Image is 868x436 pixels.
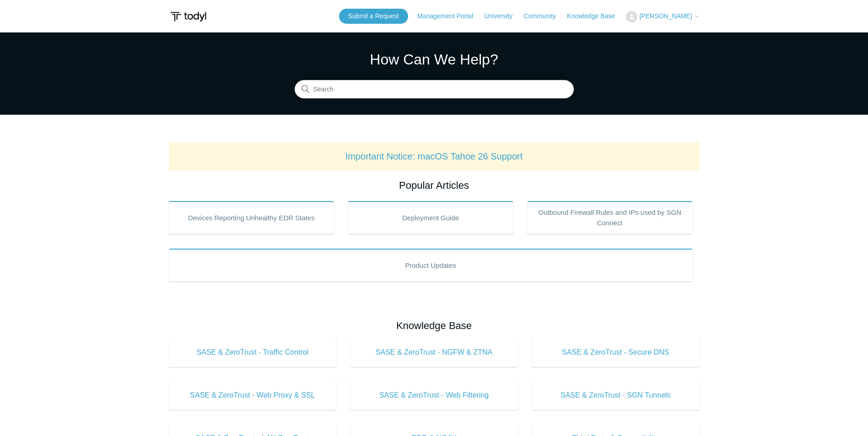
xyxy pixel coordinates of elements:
button: [PERSON_NAME] [626,11,699,22]
a: Product Updates [169,249,693,282]
a: Submit a Request [339,9,408,24]
input: Search [295,80,574,99]
a: Devices Reporting Unhealthy EDR States [169,201,334,234]
a: SASE & ZeroTrust - Web Proxy & SSL [169,381,337,410]
h2: Popular Articles [169,178,700,193]
span: SASE & ZeroTrust - Secure DNS [545,347,686,358]
a: Deployment Guide [348,201,513,234]
img: Todyl Support Center Help Center home page [169,8,208,25]
a: SASE & ZeroTrust - Web Filtering [350,381,518,410]
span: SASE & ZeroTrust - SGN Tunnels [545,390,686,401]
span: SASE & ZeroTrust - NGFW & ZTNA [364,347,504,358]
span: SASE & ZeroTrust - Web Proxy & SSL [183,390,323,401]
a: University [484,11,521,21]
a: SASE & ZeroTrust - SGN Tunnels [532,381,700,410]
span: [PERSON_NAME] [639,12,692,20]
h1: How Can We Help? [295,48,574,70]
span: SASE & ZeroTrust - Web Filtering [364,390,504,401]
a: Management Portal [417,11,482,21]
a: SASE & ZeroTrust - Traffic Control [169,338,337,367]
h2: Knowledge Base [169,318,700,333]
span: SASE & ZeroTrust - Traffic Control [183,347,323,358]
a: Important Notice: macOS Tahoe 26 Support [345,151,523,161]
a: SASE & ZeroTrust - NGFW & ZTNA [350,338,518,367]
a: Outbound Firewall Rules and IPs used by SGN Connect [527,201,693,234]
a: Community [523,11,565,21]
a: SASE & ZeroTrust - Secure DNS [532,338,700,367]
a: Knowledge Base [567,11,624,21]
